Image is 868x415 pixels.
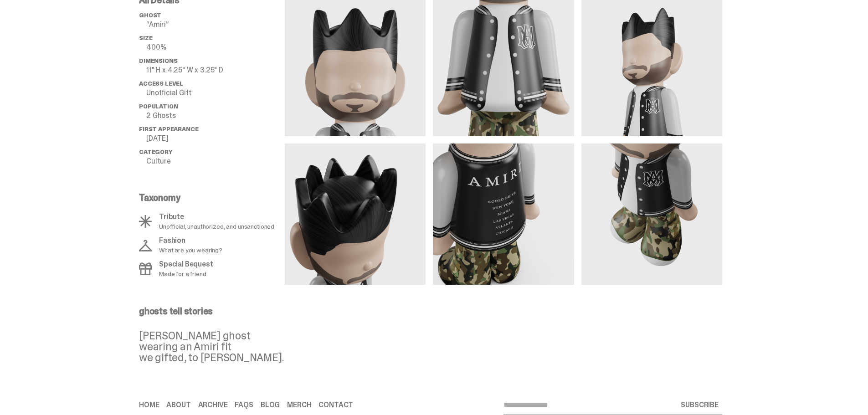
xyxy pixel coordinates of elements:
a: Archive [198,401,228,409]
a: Home [139,401,159,409]
p: 2 Ghosts [146,112,285,119]
span: Dimensions [139,57,177,65]
a: Blog [261,401,280,409]
span: First Appearance [139,125,198,133]
button: SUBSCRIBE [677,396,722,414]
p: Tribute [159,213,274,220]
p: ghosts tell stories [139,307,722,316]
p: Fashion [159,237,222,244]
p: 400% [146,44,285,51]
p: Unofficial Gift [146,89,285,97]
p: Taxonomy [139,193,279,202]
span: Access Level [139,80,183,87]
span: Population [139,102,178,110]
p: “Amiri” [146,21,285,28]
img: media gallery image [581,143,722,284]
p: Unofficial, unauthorized, and unsanctioned [159,223,274,230]
p: [DATE] [146,135,285,142]
p: 11" H x 4.25" W x 3.25" D [146,67,285,74]
img: media gallery image [285,143,426,284]
a: Merch [287,401,311,409]
a: FAQs [235,401,253,409]
span: Size [139,34,152,42]
span: ghost [139,11,161,19]
a: About [166,401,190,409]
p: Special Bequest [159,261,213,268]
p: Culture [146,158,285,165]
p: What are you wearing? [159,247,222,253]
p: Made for a friend [159,271,213,277]
p: [PERSON_NAME] ghost wearing an Amiri fit we gifted, to [PERSON_NAME]. [139,330,722,363]
a: Contact [318,401,353,409]
span: Category [139,148,172,156]
img: media gallery image [433,143,574,284]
